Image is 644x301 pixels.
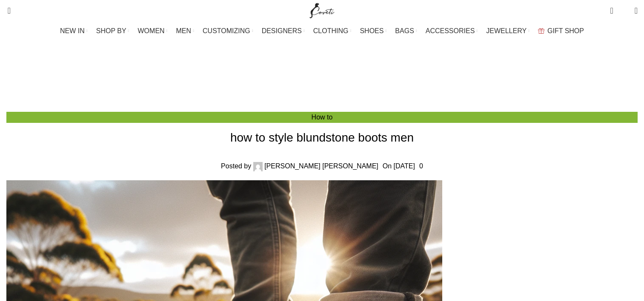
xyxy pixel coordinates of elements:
[60,23,88,40] a: NEW IN
[96,23,129,40] a: SHOP BY
[419,162,423,170] a: 0
[203,27,250,35] span: CUSTOMIZING
[262,23,305,40] a: DESIGNERS
[538,28,544,34] img: GiftBag
[308,6,336,14] a: Site logo
[313,23,352,40] a: CLOTHING
[96,27,126,35] span: SHOP BY
[2,23,642,40] div: Main navigation
[176,23,194,40] a: MEN
[395,27,414,35] span: BAGS
[309,49,347,71] h3: Blog
[611,4,617,11] span: 0
[486,23,530,40] a: JEWELLERY
[221,162,251,170] span: Posted by
[6,129,638,146] h1: how to style blundstone boots men
[426,27,475,35] span: ACCESSORIES
[486,27,527,35] span: JEWELLERY
[203,23,253,40] a: CUSTOMIZING
[360,27,384,35] span: SHOES
[2,2,11,19] a: Search
[253,162,263,171] img: author-avatar
[360,23,386,40] a: SHOES
[312,114,333,121] a: How to
[426,23,478,40] a: ACCESSORIES
[606,2,617,19] a: 0
[620,2,628,19] div: My Wishlist
[621,9,628,15] span: 0
[138,27,165,35] span: WOMEN
[331,77,352,85] a: How to
[547,27,584,35] span: GIFT SHOP
[176,27,192,35] span: MEN
[60,27,85,35] span: NEW IN
[138,23,168,40] a: WOMEN
[304,77,323,85] a: Home
[383,162,415,170] time: On [DATE]
[395,23,417,40] a: BAGS
[264,162,378,170] a: [PERSON_NAME] [PERSON_NAME]
[313,27,349,35] span: CLOTHING
[538,23,584,40] a: GIFT SHOP
[262,27,302,35] span: DESIGNERS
